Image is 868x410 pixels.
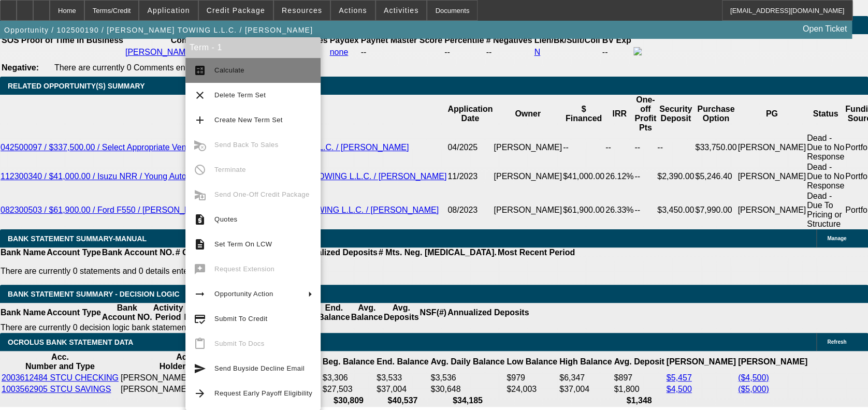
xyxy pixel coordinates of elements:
[447,191,493,229] td: 08/2023
[153,303,184,323] th: Activity Period
[376,352,429,372] th: End. Balance
[120,373,250,383] td: [PERSON_NAME] TOWING L.L.C.
[339,6,367,14] span: Actions
[447,162,493,191] td: 11/2023
[214,66,244,74] span: Calculate
[194,89,206,101] mat-icon: clear
[2,63,39,72] b: Negative:
[559,384,612,394] td: $37,004
[317,303,350,323] th: End. Balance
[378,247,497,258] th: # Mts. Neg. [MEDICAL_DATA].
[444,48,484,57] div: --
[657,133,695,162] td: --
[737,133,806,162] td: [PERSON_NAME]
[8,290,180,298] span: Bank Statement Summary - Decision Logic
[54,63,274,72] span: There are currently 0 Comments entered on this opportunity
[2,385,111,393] a: 1003562905 STCU SAVINGS
[282,6,322,14] span: Resources
[695,133,737,162] td: $33,750.00
[194,288,206,300] mat-icon: arrow_right_alt
[738,373,769,382] a: ($4,500)
[322,373,375,383] td: $3,306
[4,26,313,34] span: Opportunity / 102500190 / [PERSON_NAME] TOWING L.L.C. / [PERSON_NAME]
[534,48,540,56] a: N
[486,48,532,57] div: --
[562,133,605,162] td: --
[534,36,600,45] b: Lien/Bk/Suit/Coll
[613,373,664,383] td: $897
[695,162,737,191] td: $5,246.40
[562,191,605,229] td: $61,900.00
[667,373,692,382] a: $5,457
[194,313,206,325] mat-icon: credit_score
[350,303,383,323] th: Avg. Balance
[506,373,558,383] td: $979
[657,95,695,133] th: Security Deposit
[1,172,446,181] a: 112300340 / $41,000.00 / Isuzu NRR / Young Automotive Group / [PERSON_NAME] TOWING L.L.C. / [PERS...
[486,36,532,45] b: # Negatives
[277,36,328,45] b: # Employees
[633,47,642,55] img: facebook-icon.png
[376,1,427,20] button: Activities
[827,339,846,345] span: Refresh
[806,95,845,133] th: Status
[1,206,439,214] a: 082300503 / $61,900.00 / Ford F550 / [PERSON_NAME] LLC / [PERSON_NAME] TOWING L.L.C. / [PERSON_NAME]
[274,1,330,20] button: Resources
[506,384,558,394] td: $24,003
[613,396,664,406] th: $1,348
[330,36,359,45] b: Paydex
[185,37,321,58] div: Term - 1
[194,362,206,375] mat-icon: send
[657,191,695,229] td: $3,450.00
[430,384,505,394] td: $30,648
[139,1,197,20] button: Application
[8,235,147,243] span: BANK STATEMENT SUMMARY-MANUAL
[493,162,562,191] td: [PERSON_NAME]
[666,352,736,372] th: [PERSON_NAME]
[799,20,851,38] a: Open Ticket
[214,240,272,248] span: Set Term On LCW
[430,373,505,383] td: $3,536
[384,6,419,14] span: Activities
[634,95,657,133] th: One-off Profit Pts
[634,133,657,162] td: --
[430,352,505,372] th: Avg. Daily Balance
[827,236,846,241] span: Manage
[199,1,273,20] button: Credit Package
[602,36,631,45] b: BV Exp
[806,162,845,191] td: Dead - Due to No Response
[737,191,806,229] td: [PERSON_NAME]
[361,36,442,45] b: Paynet Master Score
[331,1,375,20] button: Actions
[322,396,375,406] th: $30,809
[605,162,634,191] td: 26.12%
[194,114,206,126] mat-icon: add
[493,95,562,133] th: Owner
[559,352,612,372] th: High Balance
[376,396,429,406] th: $40,537
[46,247,102,258] th: Account Type
[322,352,375,372] th: Beg. Balance
[613,352,664,372] th: Avg. Deposit
[737,95,806,133] th: PG
[120,384,250,394] td: [PERSON_NAME] TOWING L.L.C.
[695,191,737,229] td: $7,990.00
[506,352,558,372] th: Low Balance
[806,191,845,229] td: Dead - Due To Pricing or Structure
[183,303,216,323] th: Beg. Balance
[1,143,409,152] a: 042500097 / $337,500.00 / Select Appropriate Vendor / [PERSON_NAME] TOWING L.L.C. / [PERSON_NAME]
[737,352,808,372] th: [PERSON_NAME]
[806,133,845,162] td: Dead - Due to No Response
[295,247,378,258] th: Annualized Deposits
[497,247,575,258] th: Most Recent Period
[361,48,442,57] div: --
[46,303,102,323] th: Account Type
[214,364,305,372] span: Send Buyside Decline Email
[383,303,419,323] th: Avg. Deposits
[444,36,484,45] b: Percentile
[102,247,175,258] th: Bank Account NO.
[330,48,349,56] a: none
[559,373,612,383] td: $6,347
[376,373,429,383] td: $3,533
[695,95,737,133] th: Purchase Option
